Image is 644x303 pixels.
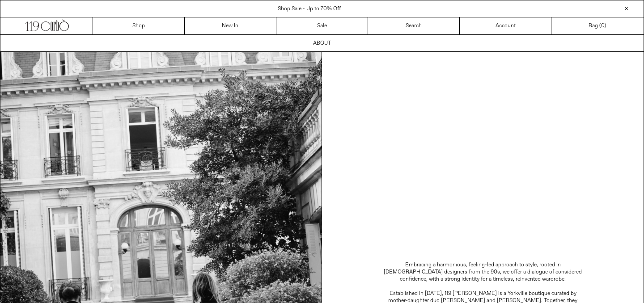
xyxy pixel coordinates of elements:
[380,261,586,283] p: Embracing a harmonious, feeling-led approach to style, rooted in [DEMOGRAPHIC_DATA] designers fro...
[313,38,331,49] p: ABOUT
[276,17,368,34] a: Sale
[368,17,460,34] a: Search
[278,5,341,13] a: Shop Sale - Up to 70% Off
[460,17,551,34] a: Account
[601,22,604,29] span: 0
[93,17,185,34] a: Shop
[601,22,606,30] span: )
[185,17,276,34] a: New In
[551,17,643,34] a: Bag ()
